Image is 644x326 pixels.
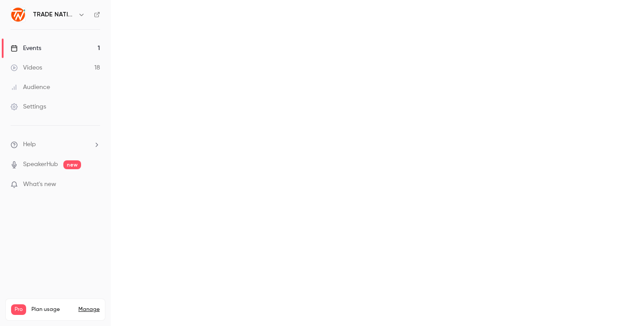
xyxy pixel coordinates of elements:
img: TRADE NATION [11,8,25,22]
iframe: Noticeable Trigger [89,181,100,189]
h6: TRADE NATION [33,10,74,19]
a: SpeakerHub [23,160,58,169]
div: Audience [11,83,50,92]
span: Pro [11,304,26,315]
span: Help [23,140,36,149]
a: Manage [78,306,100,313]
li: help-dropdown-opener [11,140,100,149]
span: new [63,160,81,169]
div: Events [11,44,41,53]
span: Plan usage [31,306,73,313]
span: What's new [23,180,56,189]
div: Videos [11,63,42,72]
div: Settings [11,102,46,111]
